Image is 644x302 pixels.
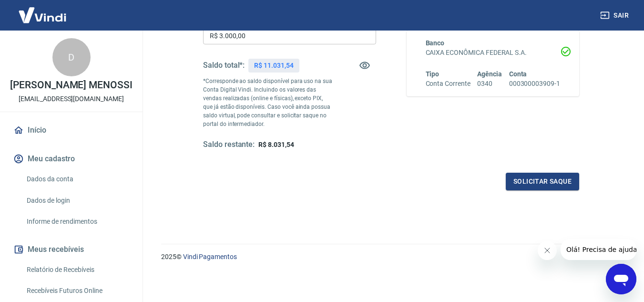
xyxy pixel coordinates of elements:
a: Dados de login [23,191,131,210]
p: R$ 11.031,54 [254,61,293,71]
button: Solicitar saque [506,173,579,190]
p: 2025 © [161,252,621,262]
p: *Corresponde ao saldo disponível para uso na sua Conta Digital Vindi. Incluindo os valores das ve... [203,77,333,128]
img: Vindi [11,0,73,30]
iframe: Fechar mensagem [538,241,557,260]
button: Meus recebíveis [11,239,131,260]
iframe: Mensagem da empresa [561,239,636,260]
span: Agência [477,70,502,78]
span: Banco [426,39,445,47]
h6: Conta Corrente [426,79,470,89]
span: Tipo [426,70,440,78]
a: Dados da conta [23,169,131,189]
button: Sair [598,7,633,24]
a: Relatório de Recebíveis [23,260,131,280]
button: Meu cadastro [11,148,131,169]
a: Recebíveis Futuros Online [23,281,131,301]
iframe: Botão para abrir a janela de mensagens [606,264,636,294]
p: [EMAIL_ADDRESS][DOMAIN_NAME] [19,94,124,104]
p: [PERSON_NAME] MENOSSI [10,80,133,90]
h5: Saldo total*: [203,61,245,70]
h5: Saldo restante: [203,140,255,150]
a: Início [11,120,131,141]
span: Olá! Precisa de ajuda? [6,7,80,14]
h6: CAIXA ECONÔMICA FEDERAL S.A. [426,48,561,58]
h6: 000300003909-1 [509,79,560,89]
a: Vindi Pagamentos [183,253,237,260]
h6: 0340 [477,79,502,89]
a: Informe de rendimentos [23,212,131,231]
div: D [52,38,91,76]
span: Conta [509,70,527,78]
span: R$ 8.031,54 [258,141,294,148]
